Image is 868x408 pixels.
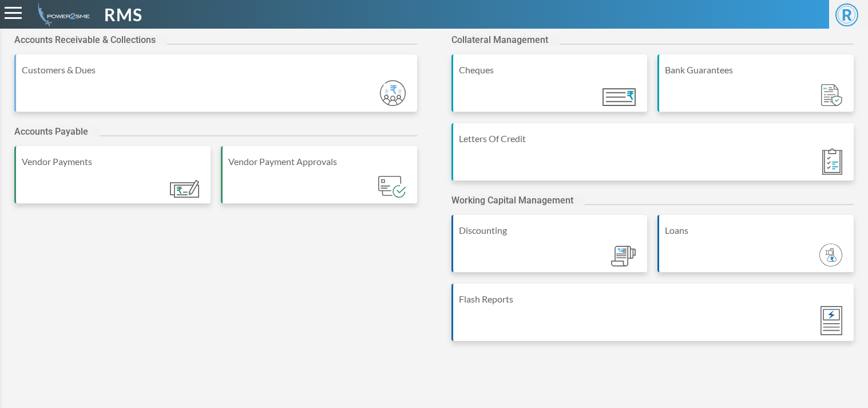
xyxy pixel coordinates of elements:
img: Module_ic [821,306,842,335]
div: Vendor Payments [22,155,205,168]
a: Discounting Module_ic [451,215,648,284]
a: Vendor Payments Module_ic [14,146,211,215]
span: R [835,3,858,26]
div: Bank Guarantees [665,63,848,77]
div: Vendor Payment Approvals [228,155,411,168]
img: Module_ic [821,84,842,107]
a: Customers & Dues Module_ic [14,54,417,123]
img: Module_ic [819,244,842,266]
div: Loans [665,223,848,237]
img: admin [33,3,90,26]
h2: Collateral Management [451,34,560,45]
h2: Accounts Receivable & Collections [14,34,167,45]
div: Cheques [459,63,642,77]
img: Module_ic [170,180,199,198]
h2: Accounts Payable [14,126,100,137]
h2: Working Capital Management [451,195,585,206]
a: Loans Module_ic [657,215,854,284]
img: Module_ic [378,176,405,198]
div: Letters Of Credit [459,132,849,146]
a: Letters Of Credit Module_ic [451,123,854,192]
div: Customers & Dues [22,63,411,77]
a: Bank Guarantees Module_ic [657,54,854,123]
a: Vendor Payment Approvals Module_ic [221,146,417,215]
a: Cheques Module_ic [451,54,648,123]
div: Flash Reports [459,292,849,306]
img: Module_ic [611,246,636,267]
img: Module_ic [822,148,842,175]
span: RMS [104,2,142,28]
a: Flash Reports Module_ic [451,284,854,352]
div: Discounting [459,223,642,237]
img: Module_ic [380,80,406,106]
img: Module_ic [603,88,636,106]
